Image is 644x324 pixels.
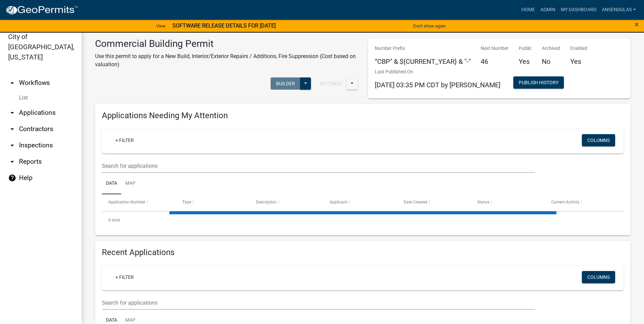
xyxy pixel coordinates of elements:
a: Admin [538,3,558,16]
h5: “CBP" & ${CURRENT_YEAR} & "-" [375,57,471,66]
i: help [8,174,16,182]
i: arrow_drop_down [8,158,16,166]
input: Search for applications [102,159,535,173]
input: Search for applications [102,296,535,310]
datatable-header-cell: Current Activity [545,194,619,211]
a: Home [519,3,538,16]
button: Columns [582,134,615,146]
a: View [153,20,168,32]
button: Publish History [513,76,564,89]
datatable-header-cell: Status [471,194,545,211]
span: Status [477,200,489,204]
p: Number Prefix [375,45,471,52]
h5: 46 [481,57,509,66]
h5: No [542,57,560,66]
button: Close [634,20,639,29]
span: Applicant [330,200,347,204]
a: Map [121,173,140,195]
p: Public [519,45,532,52]
h3: Commercial Building Permit [95,38,358,50]
a: + Filter [110,134,139,146]
i: arrow_drop_down [8,141,16,149]
div: 0 total [102,212,624,229]
p: Enabled [570,45,587,52]
a: Data [102,173,121,195]
p: Next Number [481,45,509,52]
span: × [634,20,639,29]
wm-modal-confirm: Workflow Publish History [513,80,564,86]
i: arrow_drop_down [8,125,16,133]
span: Description [256,200,277,204]
datatable-header-cell: Description [250,194,323,211]
p: Archived [542,45,560,52]
p: Use this permit to apply for a New Build, Interior/Exterior Repairs / Additions, Fire Suppression... [95,52,358,69]
i: arrow_drop_up [8,79,16,87]
a: + Filter [110,271,139,283]
span: [DATE] 03:35 PM CDT by [PERSON_NAME] [375,81,500,89]
h4: Applications Needing My Attention [102,111,624,121]
i: arrow_drop_down [8,109,16,117]
button: Columns [582,271,615,283]
button: Don't show again [410,20,448,32]
h5: Yes [570,57,587,66]
span: Application Number [108,200,145,204]
p: Last Published On [375,68,500,75]
span: Date Created [404,200,427,204]
datatable-header-cell: Type [176,194,249,211]
datatable-header-cell: Application Number [102,194,176,211]
strong: SOFTWARE RELEASE DETAILS FOR [DATE] [172,22,276,29]
datatable-header-cell: Date Created [397,194,471,211]
button: Builder [271,77,300,90]
datatable-header-cell: Applicant [323,194,397,211]
button: Settings [314,77,347,90]
a: My Dashboard [558,3,599,16]
h4: Recent Applications [102,248,624,257]
h5: Yes [519,57,532,66]
span: Type [182,200,191,204]
a: ansendulas [599,3,639,16]
span: Current Activity [551,200,579,204]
